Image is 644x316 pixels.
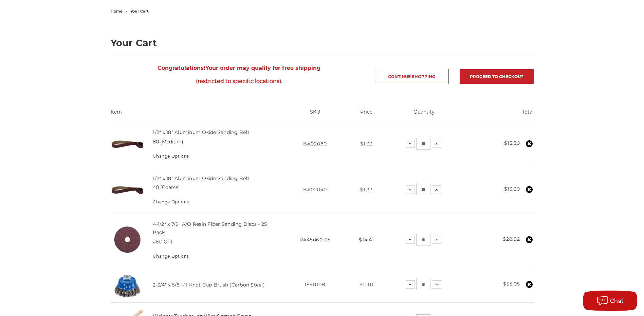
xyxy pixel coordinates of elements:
[153,154,189,159] a: Change Options
[153,129,250,135] a: 1/2" x 18" Aluminum Oxide Sanding Belt
[460,69,534,84] a: Proceed to checkout
[583,291,637,311] button: Chat
[360,141,373,147] span: $1.33
[130,9,149,14] span: your cart
[111,108,282,121] th: Item
[158,65,205,71] strong: Congratulations!
[416,279,430,290] input: 2-3/4″ x 5/8″–11 Knot Cup Brush (Carbon Steel) Quantity:
[299,237,331,243] span: RA45060-25
[111,127,145,161] img: 1/2" x 18" Aluminum Oxide File Belt
[610,298,624,304] span: Chat
[153,184,180,191] dd: 40 (Coarse)
[360,186,373,193] span: $1.33
[153,138,183,145] dd: 80 (Medium)
[153,199,189,204] a: Change Options
[153,175,250,181] a: 1/2" x 18" Aluminum Oxide Sanding Belt
[416,184,430,195] input: 1/2" x 18" Aluminum Oxide Sanding Belt Quantity:
[153,282,265,288] a: 2-3/4″ x 5/8″–11 Knot Cup Brush (Carbon Steel)
[153,221,267,235] a: 4-1/2" x 7/8" A/O Resin Fiber Sanding Discs - 25 Pack
[303,141,327,147] span: BA02080
[375,69,449,84] a: Continue Shopping
[416,234,430,245] input: 4-1/2" x 7/8" A/O Resin Fiber Sanding Discs - 25 Pack Quantity:
[504,140,520,146] strong: $13.30
[111,75,368,88] span: (restricted to specific locations).
[111,223,145,256] img: 4.5 inch resin fiber disc
[504,186,520,192] strong: $13.30
[281,108,348,121] th: SKU
[111,9,123,14] a: home
[360,281,373,288] span: $11.01
[111,38,534,47] h1: Your Cart
[153,254,189,259] a: Change Options
[111,268,145,302] img: 2-3/4″ x 5/8″–11 Knot Cup Brush (Carbon Steel)
[303,186,327,193] span: BA02040
[503,281,520,287] strong: $55.05
[503,236,520,242] strong: $28.82
[153,238,173,245] dd: #60 Grit
[305,281,326,288] span: 189010B
[384,108,464,121] th: Quantity
[111,61,368,88] span: Your order may qualify for free shipping
[111,173,145,207] img: 1/2" x 18" Aluminum Oxide File Belt
[464,108,534,121] th: Total
[359,237,374,243] span: $14.41
[416,138,430,150] input: 1/2" x 18" Aluminum Oxide Sanding Belt Quantity:
[349,108,385,121] th: Price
